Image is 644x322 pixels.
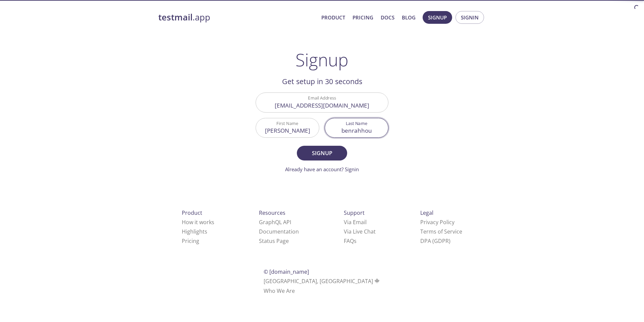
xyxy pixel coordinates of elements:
[304,148,340,158] span: Signup
[428,13,447,22] span: Signup
[344,237,357,245] a: FAQ
[321,13,345,22] a: Product
[259,218,291,226] a: GraphQL API
[297,146,347,160] button: Signup
[381,13,394,22] a: Docs
[420,228,462,235] a: Terms of Service
[402,13,416,22] a: Blog
[256,76,388,87] h2: Get setup in 30 seconds
[461,13,479,22] span: Signin
[455,11,484,24] button: Signin
[354,237,357,245] span: s
[420,209,433,216] span: Legal
[353,13,373,22] a: Pricing
[285,166,359,173] a: Already have an account? Signin
[158,12,316,23] a: testmail.app
[344,228,376,235] a: Via Live Chat
[182,209,202,216] span: Product
[259,237,289,245] a: Status Page
[259,228,299,235] a: Documentation
[264,277,381,285] span: [GEOGRAPHIC_DATA], [GEOGRAPHIC_DATA]
[182,228,207,235] a: Highlights
[182,218,214,226] a: How it works
[264,268,309,275] span: © [DOMAIN_NAME]
[264,287,295,295] a: Who We Are
[296,50,348,70] h1: Signup
[344,218,367,226] a: Via Email
[420,237,450,245] a: DPA (GDPR)
[182,237,199,245] a: Pricing
[423,11,452,24] button: Signup
[344,209,365,216] span: Support
[420,218,454,226] a: Privacy Policy
[259,209,285,216] span: Resources
[158,11,193,23] strong: testmail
